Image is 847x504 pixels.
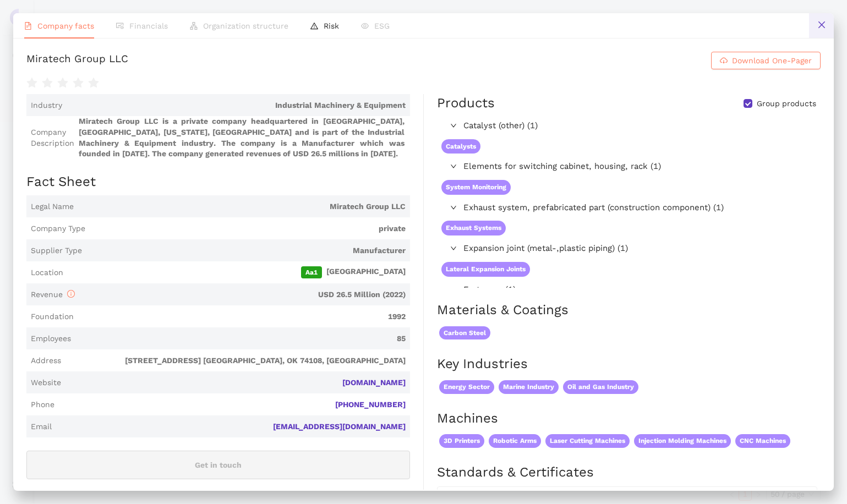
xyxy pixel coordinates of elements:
span: Address [31,355,61,366]
span: Robotic Arms [489,434,541,448]
span: apartment [190,22,198,30]
span: Laser Cutting Machines [545,434,630,448]
span: Group products [752,98,821,109]
span: right [450,122,457,129]
span: Catalysts [441,139,480,154]
span: Employees [31,333,71,344]
span: [GEOGRAPHIC_DATA] [68,266,406,278]
span: Carbon Steel [439,326,490,340]
span: Miratech Group LLC [78,201,406,212]
span: Exhaust system, prefabricated part (construction component) (1) [463,201,815,215]
span: Elements for switching cabinet, housing, rack (1) [463,160,815,173]
span: Miratech Group LLC is a private company headquartered in [GEOGRAPHIC_DATA], [GEOGRAPHIC_DATA], [U... [79,116,406,159]
div: Fasteners (1) [437,281,819,299]
span: Foundation [31,311,74,322]
span: star [26,78,37,89]
span: Download One-Pager [732,54,812,67]
span: eye [361,22,369,30]
span: right [450,204,457,211]
span: USD 26.5 Million (2022) [79,289,406,300]
span: private [90,223,406,234]
span: Phone [31,399,54,410]
span: Legal Name [31,201,74,212]
h2: Fact Sheet [26,173,410,191]
h2: Materials & Coatings [437,301,821,320]
span: star [88,78,99,89]
div: Miratech Group LLC [26,52,128,69]
div: Exhaust system, prefabricated part (construction component) (1) [437,199,819,217]
span: star [73,78,84,89]
span: System Monitoring [441,180,511,195]
span: Energy Sector [439,380,494,394]
span: Industry [31,100,62,111]
span: 85 [75,333,406,344]
div: Expansion joint (metal-,plastic piping) (1) [437,240,819,258]
span: close [817,20,826,29]
span: fund-view [116,22,124,30]
h2: Key Industries [437,355,821,374]
span: right [450,163,457,169]
span: Oil and Gas Industry [563,380,638,394]
span: Industrial Machinery & Equipment [67,100,406,111]
span: 1992 [78,311,406,322]
span: Supplier Type [31,245,82,256]
div: Products [437,94,495,113]
span: right [450,245,457,251]
span: Risk [324,21,339,30]
span: Fasteners (1) [463,283,815,297]
span: Website [31,377,61,388]
span: CNC Machines [735,434,790,448]
span: Revenue [31,290,75,299]
button: close [809,13,834,38]
span: Financials [129,21,168,30]
span: Location [31,267,63,278]
span: Injection Molding Machines [634,434,731,448]
span: Aa1 [301,266,322,278]
span: Company Type [31,223,85,234]
h2: Machines [437,409,821,428]
div: Catalyst (other) (1) [437,117,819,135]
span: right [450,286,457,293]
span: 3D Printers [439,434,484,448]
span: Expansion joint (metal-,plastic piping) (1) [463,242,815,255]
h2: Standards & Certificates [437,463,821,482]
span: warning [310,22,318,30]
span: star [42,78,53,89]
span: Email [31,421,52,432]
span: Company Description [31,127,74,149]
span: Catalyst (other) (1) [463,119,815,133]
span: star [57,78,68,89]
span: Lateral Expansion Joints [441,262,530,277]
span: Company facts [37,21,94,30]
button: cloud-downloadDownload One-Pager [711,52,821,69]
span: cloud-download [720,57,728,65]
span: Manufacturer [86,245,406,256]
span: [STREET_ADDRESS] [GEOGRAPHIC_DATA], OK 74108, [GEOGRAPHIC_DATA] [65,355,406,366]
span: Organization structure [203,21,288,30]
span: Exhaust Systems [441,221,506,235]
span: Marine Industry [499,380,559,394]
span: info-circle [67,290,75,298]
div: Elements for switching cabinet, housing, rack (1) [437,158,819,176]
span: ESG [374,21,390,30]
